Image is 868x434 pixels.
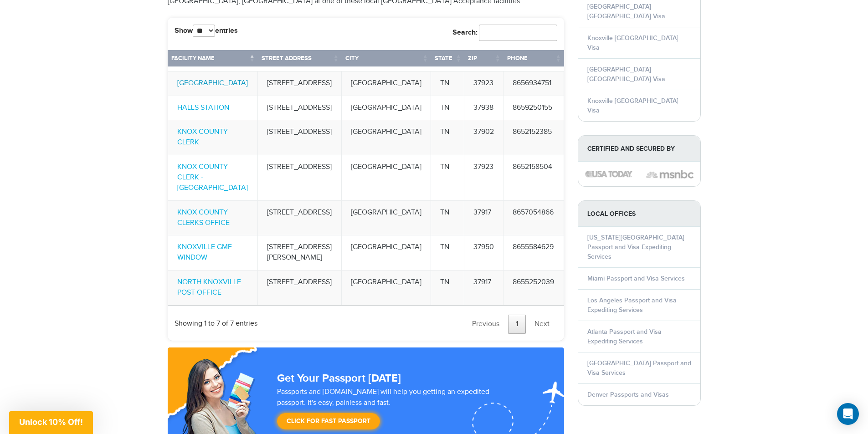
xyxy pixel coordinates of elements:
strong: Certified and Secured by [578,136,700,162]
a: Los Angeles Passport and Visa Expediting Services [587,296,677,314]
td: [GEOGRAPHIC_DATA] [342,155,431,200]
th: State: activate to sort column ascending [431,50,464,71]
td: [STREET_ADDRESS] [258,155,342,200]
td: [STREET_ADDRESS][PERSON_NAME] [258,235,342,270]
td: [GEOGRAPHIC_DATA] [342,96,431,120]
td: 8652158504 [503,155,564,200]
td: TN [431,200,464,235]
a: Atlanta Passport and Visa Expediting Services [587,328,662,345]
td: [STREET_ADDRESS] [258,96,342,120]
td: [GEOGRAPHIC_DATA] [342,120,431,155]
td: 8657054866 [503,200,564,235]
a: [GEOGRAPHIC_DATA] [177,79,248,87]
td: 8655584629 [503,235,564,270]
td: TN [431,71,464,96]
a: [GEOGRAPHIC_DATA] [GEOGRAPHIC_DATA] Visa [587,66,665,83]
td: [STREET_ADDRESS] [258,71,342,96]
th: City: activate to sort column ascending [342,50,431,71]
a: HALLS STATION [177,103,229,112]
a: Denver Passports and Visas [587,391,669,398]
td: 37950 [464,235,503,270]
input: Search: [479,25,557,41]
a: [US_STATE][GEOGRAPHIC_DATA] Passport and Visa Expediting Services [587,234,684,260]
td: 37923 [464,155,503,200]
a: 1 [508,315,526,334]
a: [GEOGRAPHIC_DATA] Passport and Visa Services [587,359,691,377]
a: [GEOGRAPHIC_DATA] [GEOGRAPHIC_DATA] Visa [587,3,665,20]
a: Next [527,315,557,334]
td: 37917 [464,270,503,306]
a: NORTH KNOXVILLE POST OFFICE [177,278,241,297]
td: [STREET_ADDRESS] [258,120,342,155]
a: Knoxville [GEOGRAPHIC_DATA] Visa [587,97,678,114]
td: [GEOGRAPHIC_DATA] [342,71,431,96]
label: Show entries [175,25,238,37]
img: image description [585,171,632,177]
div: Open Intercom Messenger [837,403,859,425]
strong: LOCAL OFFICES [578,201,700,227]
a: Click for Fast Passport [277,413,380,429]
label: Search: [452,25,557,41]
td: TN [431,235,464,270]
a: Miami Passport and Visa Services [587,275,685,282]
td: 8655252039 [503,270,564,306]
th: Phone: activate to sort column ascending [503,50,564,71]
th: Street Address: activate to sort column ascending [258,50,342,71]
td: [GEOGRAPHIC_DATA] [342,200,431,235]
th: Zip: activate to sort column ascending [464,50,503,71]
td: TN [431,155,464,200]
td: 37917 [464,200,503,235]
td: TN [431,96,464,120]
th: Facility Name: activate to sort column descending [168,50,258,71]
div: Showing 1 to 7 of 7 entries [175,313,257,329]
a: KNOX COUNTY CLERK [177,128,228,147]
td: 37938 [464,96,503,120]
select: Showentries [193,25,215,37]
td: 37902 [464,120,503,155]
div: Passports and [DOMAIN_NAME] will help you getting an expedited passport. It's easy, painless and ... [273,387,522,434]
strong: Get Your Passport [DATE] [277,372,401,385]
img: image description [646,169,693,180]
td: TN [431,270,464,306]
td: TN [431,120,464,155]
td: [STREET_ADDRESS] [258,200,342,235]
span: Unlock 10% Off! [19,417,83,427]
a: Knoxville [GEOGRAPHIC_DATA] Visa [587,34,678,51]
td: 8659250155 [503,96,564,120]
td: 37923 [464,71,503,96]
a: Previous [464,315,507,334]
td: [GEOGRAPHIC_DATA] [342,235,431,270]
a: KNOX COUNTY CLERK - [GEOGRAPHIC_DATA] [177,163,248,192]
td: 8656934751 [503,71,564,96]
div: Unlock 10% Off! [9,411,93,434]
td: [STREET_ADDRESS] [258,270,342,306]
a: KNOXVILLE GMF WINDOW [177,243,232,262]
a: KNOX COUNTY CLERKS OFFICE [177,208,230,227]
td: [GEOGRAPHIC_DATA] [342,270,431,306]
td: 8652152385 [503,120,564,155]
